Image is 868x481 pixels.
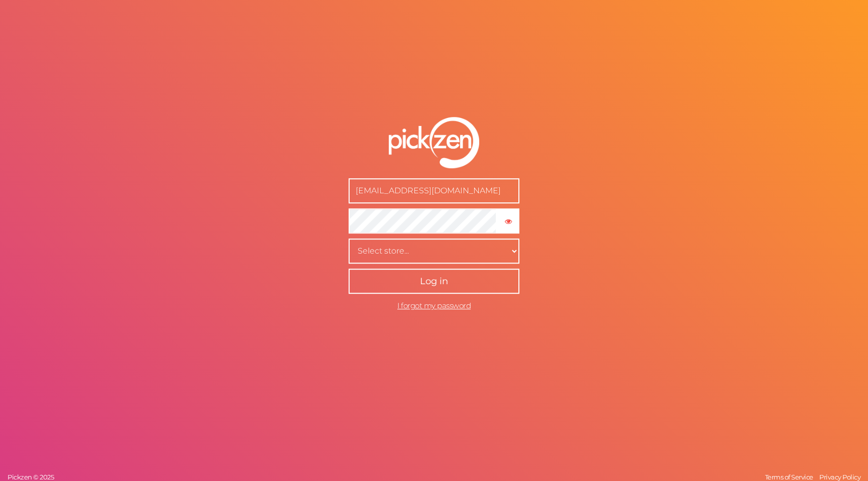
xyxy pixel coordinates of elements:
[765,473,813,481] span: Terms of Service
[389,117,479,168] img: pz-logo-white.png
[349,178,519,203] input: E-mail
[349,269,519,294] button: Log in
[763,473,816,481] a: Terms of Service
[817,473,863,481] a: Privacy Policy
[397,301,471,310] a: I forgot my password
[420,276,448,287] span: Log in
[819,473,860,481] span: Privacy Policy
[5,473,56,481] a: Pickzen © 2025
